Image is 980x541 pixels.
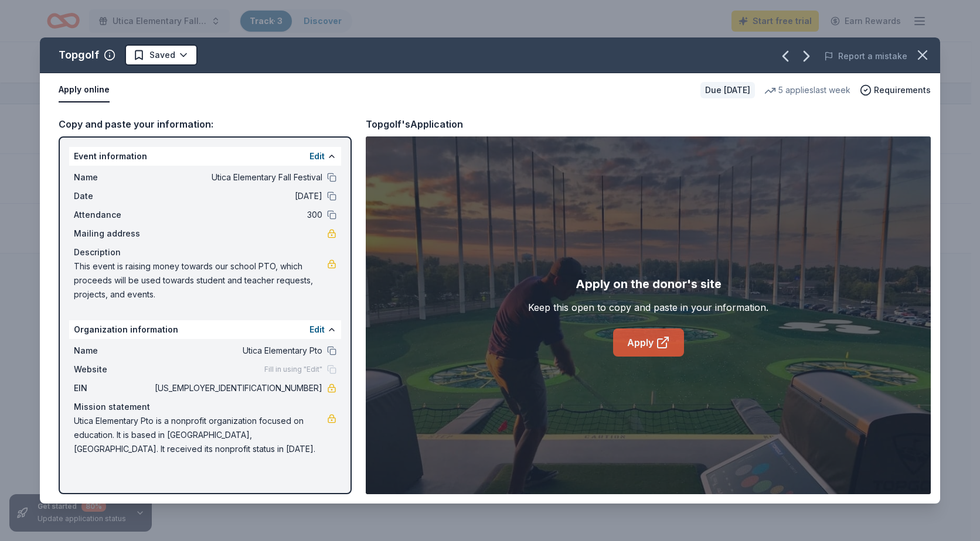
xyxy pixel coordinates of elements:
[152,208,322,222] span: 300
[74,227,152,241] span: Mailing address
[860,83,931,97] button: Requirements
[152,344,322,358] span: Utica Elementary Pto
[309,149,325,163] button: Edit
[59,78,110,102] button: Apply online
[149,48,175,62] span: Saved
[74,362,152,376] span: Website
[74,245,336,259] div: Description
[152,170,322,184] span: Utica Elementary Fall Festival
[152,189,322,203] span: [DATE]
[74,400,336,414] div: Mission statement
[366,117,463,132] div: Topgolf's Application
[59,117,352,132] div: Copy and paste your information:
[309,323,325,337] button: Edit
[69,147,341,166] div: Event information
[74,344,152,358] span: Name
[264,365,322,374] span: Fill in using "Edit"
[152,381,322,395] span: [US_EMPLOYER_IDENTIFICATION_NUMBER]
[59,46,99,64] div: Topgolf
[576,275,722,293] div: Apply on the donor's site
[74,259,327,302] span: This event is raising money towards our school PTO, which proceeds will be used towards student a...
[700,82,755,98] div: Due [DATE]
[69,320,341,339] div: Organization information
[74,189,152,203] span: Date
[824,49,907,63] button: Report a mistake
[74,414,327,456] span: Utica Elementary Pto is a nonprofit organization focused on education. It is based in [GEOGRAPHIC...
[74,381,152,395] span: EIN
[74,170,152,184] span: Name
[528,300,768,314] div: Keep this open to copy and paste in your information.
[613,328,684,357] a: Apply
[764,83,850,97] div: 5 applies last week
[125,44,198,66] button: Saved
[874,83,931,97] span: Requirements
[74,208,152,222] span: Attendance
